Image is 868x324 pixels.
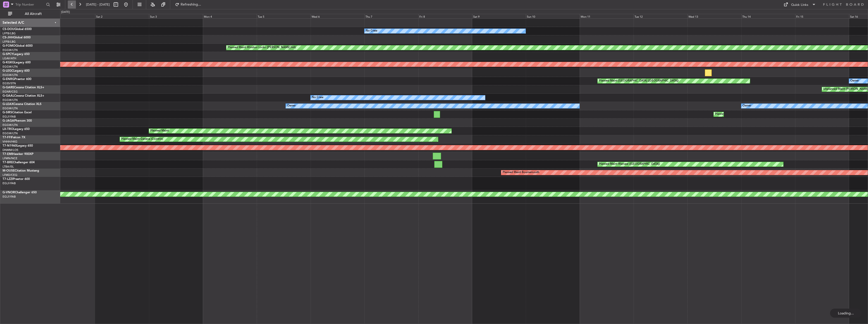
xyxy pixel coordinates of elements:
[3,103,41,106] a: G-LEAXCessna Citation XLS
[3,128,13,131] span: LX-TRO
[3,78,14,81] span: G-ENRG
[3,119,32,122] a: G-JAGAPhenom 300
[3,36,31,39] a: CS-JHHGlobal 6000
[599,77,679,85] div: Planned Maint [GEOGRAPHIC_DATA] ([GEOGRAPHIC_DATA])
[3,53,30,56] a: G-SPCYLegacy 650
[3,44,15,47] span: G-FOMO
[526,14,580,18] div: Sun 10
[3,65,18,69] a: EGGW/LTN
[86,2,110,7] span: [DATE] - [DATE]
[580,14,634,18] div: Mon 11
[3,165,14,169] a: LTBA/ISL
[366,27,377,35] div: No Crew
[3,161,35,164] a: T7-BREChallenger 604
[287,102,296,110] div: Owner
[850,77,859,85] div: Owner
[3,191,37,194] a: G-VNORChallenger 650
[3,106,18,110] a: EGGW/LTN
[3,153,12,156] span: T7-EMI
[743,102,751,110] div: Owner
[3,86,14,89] span: G-GARE
[3,153,33,156] a: T7-EMIHawker 900XP
[3,78,31,81] a: G-ENRGPraetor 600
[503,169,539,176] div: Planned Maint Bournemouth
[3,115,16,119] a: EGLF/FAB
[3,123,18,127] a: EGGW/LTN
[3,144,17,147] span: T7-N1960
[41,14,95,18] div: Fri 1
[6,10,55,18] button: All Aircraft
[715,111,795,118] div: Planned Maint [GEOGRAPHIC_DATA] ([GEOGRAPHIC_DATA])
[150,127,169,135] div: Planned Maint
[795,14,849,18] div: Fri 15
[3,44,33,47] a: G-FOMOGlobal 6000
[634,14,687,18] div: Tue 12
[3,169,39,172] a: M-OUSECitation Mustang
[791,3,808,8] div: Quick Links
[418,14,472,18] div: Fri 8
[149,14,203,18] div: Sun 3
[3,131,18,135] a: EGGW/LTN
[3,69,13,72] span: G-LEGC
[3,86,44,89] a: G-GARECessna Citation XLS+
[3,98,18,102] a: EGGW/LTN
[257,14,311,18] div: Tue 5
[687,14,741,18] div: Wed 13
[3,36,13,39] span: CS-JHH
[741,14,795,18] div: Thu 14
[599,160,660,168] div: Planned Maint Warsaw ([GEOGRAPHIC_DATA])
[3,181,16,185] a: EGLF/FAB
[3,94,44,97] a: G-GAALCessna Citation XLS+
[180,3,202,6] span: Refreshing...
[3,136,25,139] a: T7-FFIFalcon 7X
[781,1,818,9] button: Quick Links
[13,12,53,16] span: All Aircraft
[61,10,70,14] div: [DATE]
[3,191,15,194] span: G-VNOR
[95,14,149,18] div: Sat 2
[3,119,14,122] span: G-JAGA
[203,14,257,18] div: Mon 4
[3,53,13,56] span: G-SPCY
[312,94,323,101] div: No Crew
[3,156,17,160] a: LFMN/NCE
[3,61,31,64] a: G-KGKGLegacy 600
[3,111,12,114] span: G-SIRS
[3,94,14,97] span: G-GAAL
[364,14,418,18] div: Thu 7
[3,103,13,106] span: G-LEAX
[3,32,16,35] a: LFPB/LBG
[3,28,14,31] span: CS-DOU
[228,44,296,51] div: Planned Maint Windsor Locks ([PERSON_NAME] Intl)
[3,178,30,181] a: T7-LZZIPraetor 600
[121,136,163,143] div: Planned Maint Geneva (Cointrin)
[3,28,32,31] a: CS-DOUGlobal 6500
[3,161,13,164] span: T7-BRE
[3,128,30,131] a: LX-TROLegacy 650
[3,69,30,72] a: G-LEGCLegacy 600
[3,136,11,139] span: T7-FFI
[3,111,32,114] a: G-SIRSCitation Excel
[3,48,18,52] a: EGGW/LTN
[3,90,18,94] a: EGNR/CEG
[3,173,17,177] a: LFMD/CEQ
[3,40,16,44] a: LFPB/LBG
[3,148,18,152] a: DNMM/LOS
[3,195,16,199] a: EGLF/FAB
[472,14,526,18] div: Sat 9
[3,140,17,144] a: VHHH/HKG
[3,144,33,147] a: T7-N1960Legacy 650
[3,169,15,172] span: M-OUSE
[3,57,16,60] a: LGAV/ATH
[3,61,14,64] span: G-KGKG
[173,1,203,9] button: Refreshing...
[3,82,16,85] a: EGSS/STN
[830,309,862,318] div: Loading...
[15,1,45,8] input: Trip Number
[311,14,364,18] div: Wed 6
[3,178,13,181] span: T7-LZZI
[3,73,18,77] a: EGGW/LTN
